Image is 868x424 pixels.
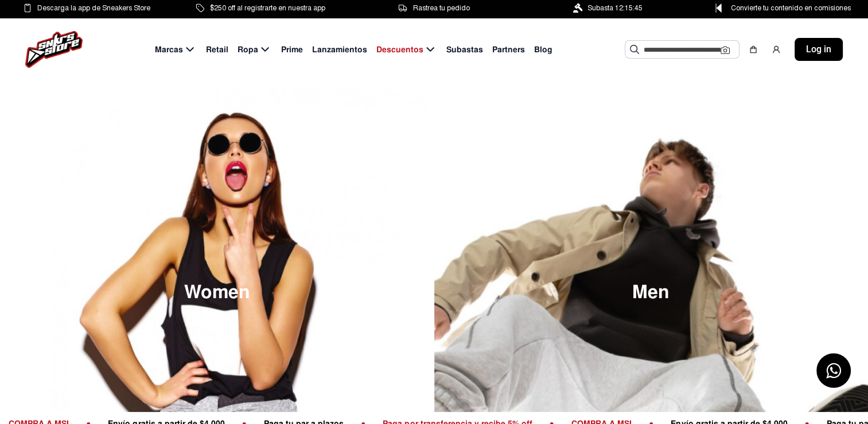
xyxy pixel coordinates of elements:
span: Prime [281,44,303,56]
img: Cámara [721,45,730,55]
span: Subasta 12:15:45 [587,2,643,14]
span: Partners [492,44,525,56]
img: Control Point Icon [711,3,726,13]
span: Convierte tu contenido en comisiones [731,2,851,14]
span: $250 off al registrarte en nuestra app [210,2,325,14]
span: Women [184,283,250,302]
img: Buscar [630,45,639,54]
img: shopping [749,45,758,54]
span: Blog [534,44,552,56]
span: Marcas [155,44,183,56]
span: Log in [806,43,831,56]
span: Descuentos [376,44,423,56]
span: Lanzamientos [312,44,367,56]
span: Men [632,283,670,302]
span: Rastrea tu pedido [412,2,469,14]
img: logo [25,31,83,68]
span: Subastas [446,44,483,56]
span: Descarga la app de Sneakers Store [37,2,150,14]
span: Retail [206,44,228,56]
img: user [772,45,781,54]
span: Ropa [238,44,258,56]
